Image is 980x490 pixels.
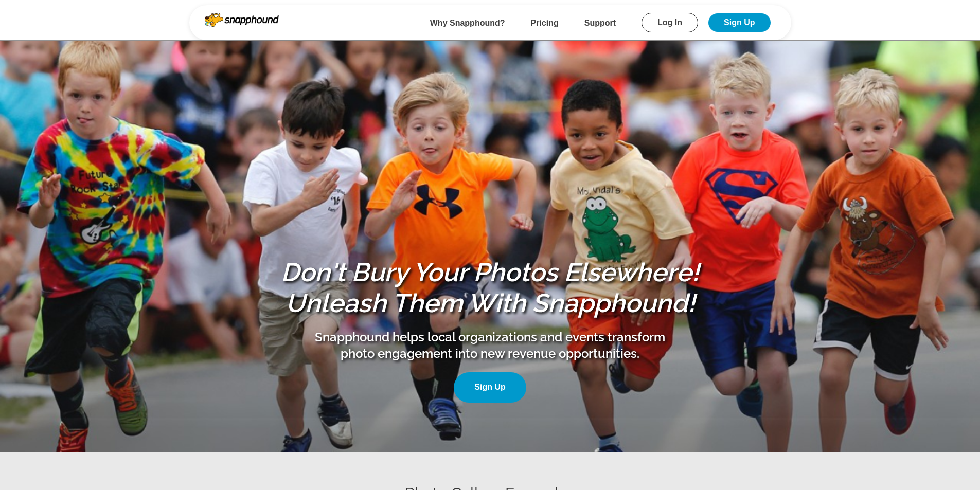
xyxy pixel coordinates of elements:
a: Pricing [531,19,559,27]
a: Log In [642,13,698,32]
img: Snapphound Logo [205,13,279,27]
a: Sign Up [708,13,770,32]
p: Snapphound helps local organizations and events transform photo engagement into new revenue oppor... [310,329,670,362]
a: Sign Up [454,372,526,403]
a: Why Snapphound? [430,19,505,27]
h1: Don't Bury Your Photos Elsewhere! Unleash Them With Snapphound! [274,257,706,319]
a: Support [584,19,616,27]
